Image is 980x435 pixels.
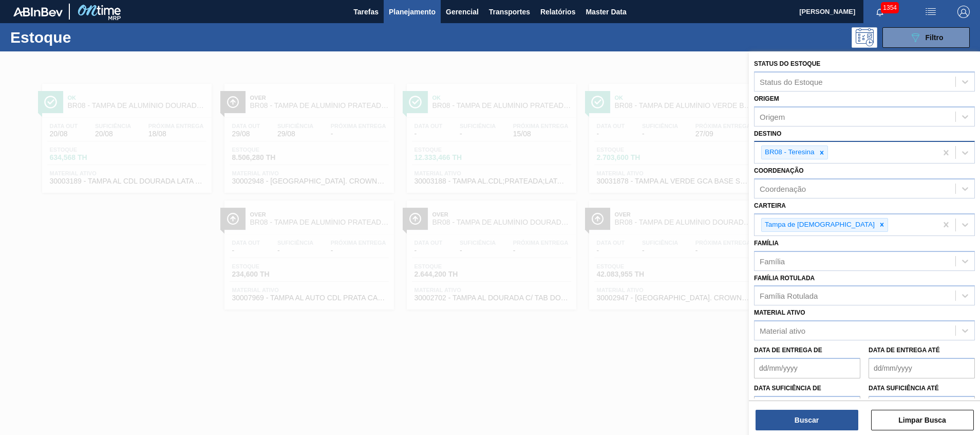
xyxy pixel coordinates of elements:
span: Transportes [489,6,530,18]
span: Master Data [586,6,626,18]
button: Filtro [882,27,970,48]
label: Material ativo [754,309,805,316]
span: Filtro [926,33,944,42]
span: Gerencial [446,6,479,18]
label: Data de Entrega de [754,347,822,354]
input: dd/mm/yyyy [869,396,975,416]
div: Família [760,257,785,265]
div: Família Rotulada [760,292,818,300]
img: TNhmsLtSVTkK8tSr43FrP2fwEKptu5GPRR3wAAAABJRU5ErkJggg== [13,7,63,16]
label: Destino [754,130,781,137]
label: Status do Estoque [754,60,820,67]
label: Origem [754,95,779,102]
label: Data suficiência até [869,385,939,392]
input: dd/mm/yyyy [754,396,860,416]
input: dd/mm/yyyy [869,358,975,378]
span: Tarefas [353,6,379,18]
label: Data de Entrega até [869,347,940,354]
label: Família Rotulada [754,275,815,282]
span: 1354 [881,2,899,13]
div: Coordenação [760,185,806,193]
div: Status do Estoque [760,77,823,86]
h1: Estoque [10,31,164,43]
div: Origem [760,112,785,121]
span: Relatórios [540,6,575,18]
div: Material ativo [760,327,805,335]
div: BR08 - Teresina [762,146,816,159]
img: userActions [925,6,937,18]
img: Logout [957,6,970,18]
div: Pogramando: nenhum usuário selecionado [852,27,877,48]
span: Planejamento [389,6,436,18]
label: Coordenação [754,167,804,174]
label: Família [754,240,779,247]
input: dd/mm/yyyy [754,358,860,378]
button: Notificações [863,5,896,19]
label: Carteira [754,202,786,209]
label: Data suficiência de [754,385,821,392]
div: Tampa de [DEMOGRAPHIC_DATA] [762,219,876,231]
